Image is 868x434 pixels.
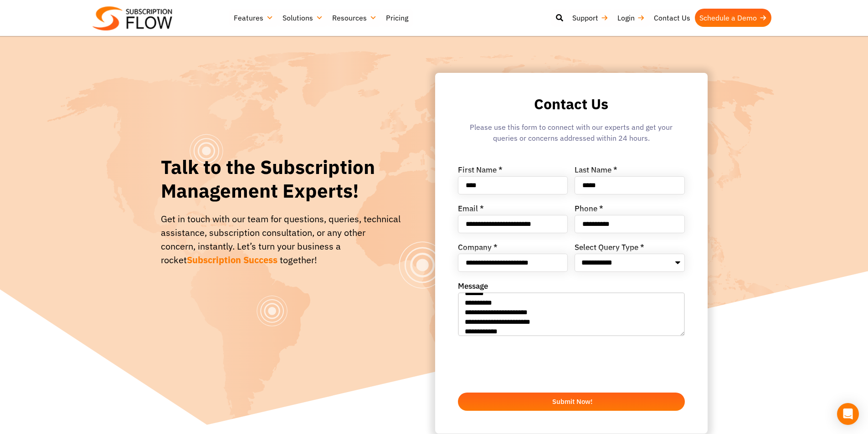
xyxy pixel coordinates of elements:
label: First Name * [458,166,503,176]
label: Company * [458,244,498,254]
a: Schedule a Demo [695,9,771,27]
label: Message [458,282,488,292]
img: Subscriptionflow [92,6,172,31]
label: Last Name * [575,166,617,176]
a: Resources [328,9,381,27]
label: Phone * [575,205,603,215]
h1: Talk to the Subscription Management Experts! [161,155,401,203]
div: Get in touch with our team for questions, queries, technical assistance, subscription consultatio... [161,212,401,267]
a: Support [568,9,613,27]
a: Pricing [381,9,413,27]
div: Open Intercom Messenger [837,403,859,425]
button: Submit Now! [458,393,685,411]
a: Contact Us [649,9,695,27]
a: Solutions [278,9,328,27]
span: Subscription Success [187,254,277,266]
a: Login [613,9,649,27]
span: Submit Now! [552,398,592,405]
iframe: reCAPTCHA [458,347,596,382]
div: Please use this form to connect with our experts and get your queries or concerns addressed withi... [458,122,685,148]
label: Email * [458,205,484,215]
label: Select Query Type * [575,244,644,254]
h2: Contact Us [458,96,685,112]
a: Features [229,9,278,27]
